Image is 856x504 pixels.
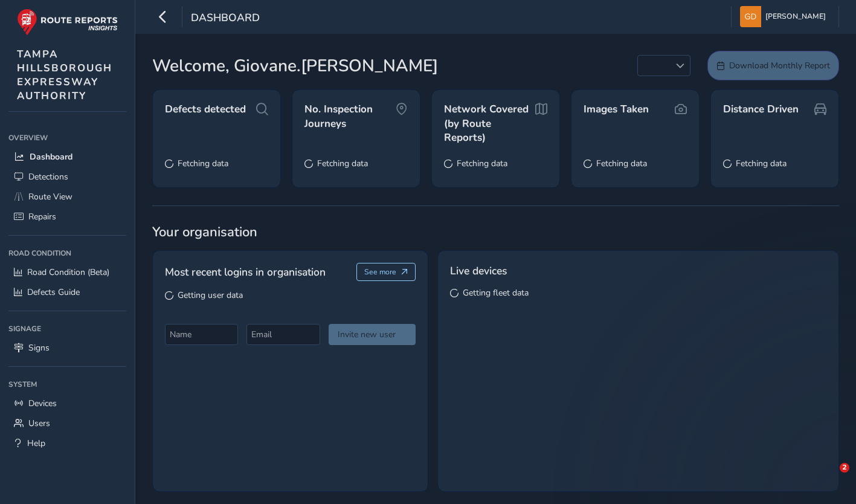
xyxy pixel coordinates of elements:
[165,324,238,345] input: Name
[8,320,126,338] div: Signage
[165,102,246,117] span: Defects detected
[8,393,126,413] a: Devices
[723,102,799,117] span: Distance Driven
[463,287,529,299] span: Getting fleet data
[30,151,72,163] span: Dashboard
[840,463,849,473] span: 2
[17,47,112,103] span: TAMPA HILLSBOROUGH EXPRESSWAY AUTHORITY
[584,102,649,117] span: Images Taken
[27,286,80,298] span: Defects Guide
[8,244,126,262] div: Road Condition
[27,438,45,449] span: Help
[596,158,647,169] span: Fetching data
[356,263,416,281] button: See more
[28,191,72,202] span: Route View
[765,6,826,27] span: [PERSON_NAME]
[815,463,844,492] iframe: Intercom live chat
[457,158,507,169] span: Fetching data
[450,263,507,279] span: Live devices
[8,147,126,167] a: Dashboard
[27,267,109,278] span: Road Condition (Beta)
[736,158,787,169] span: Fetching data
[304,102,396,131] span: No. Inspection Journeys
[317,158,368,169] span: Fetching data
[28,211,56,222] span: Repairs
[740,6,830,27] button: [PERSON_NAME]
[8,187,126,207] a: Route View
[8,167,126,187] a: Detections
[364,267,396,277] span: See more
[178,289,243,301] span: Getting user data
[191,10,260,27] span: Dashboard
[8,262,126,282] a: Road Condition (Beta)
[28,342,50,354] span: Signs
[28,171,68,183] span: Detections
[8,375,126,393] div: System
[8,338,126,358] a: Signs
[444,102,535,145] span: Network Covered (by Route Reports)
[28,418,50,429] span: Users
[17,8,118,36] img: rr logo
[178,158,228,169] span: Fetching data
[8,433,126,453] a: Help
[8,207,126,227] a: Repairs
[8,282,126,302] a: Defects Guide
[740,6,761,27] img: diamond-layout
[152,53,438,79] span: Welcome, Giovane.[PERSON_NAME]
[8,413,126,433] a: Users
[28,398,57,409] span: Devices
[165,264,326,280] span: Most recent logins in organisation
[152,223,839,241] span: Your organisation
[8,129,126,147] div: Overview
[246,324,320,345] input: Email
